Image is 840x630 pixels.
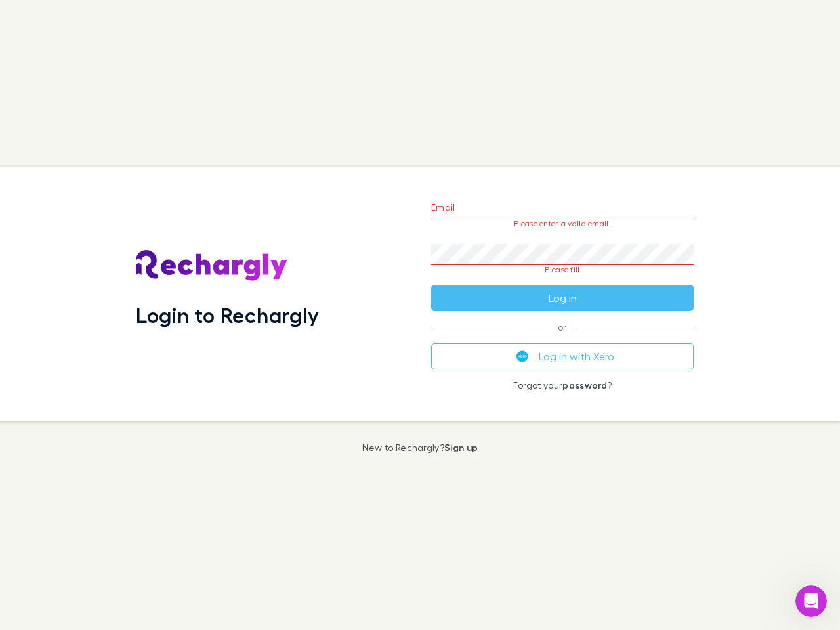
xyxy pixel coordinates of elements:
[795,585,827,617] iframe: Intercom live chat
[431,343,694,369] button: Log in with Xero
[431,219,694,228] p: Please enter a valid email.
[562,379,607,390] a: password
[431,265,694,274] p: Please fill
[431,380,694,390] p: Forgot your ?
[431,285,694,311] button: Log in
[136,250,288,282] img: Rechargly's Logo
[516,350,528,362] img: Xero's logo
[431,327,694,327] span: or
[362,442,478,453] p: New to Rechargly?
[136,303,319,327] h1: Login to Rechargly
[444,442,478,453] a: Sign up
